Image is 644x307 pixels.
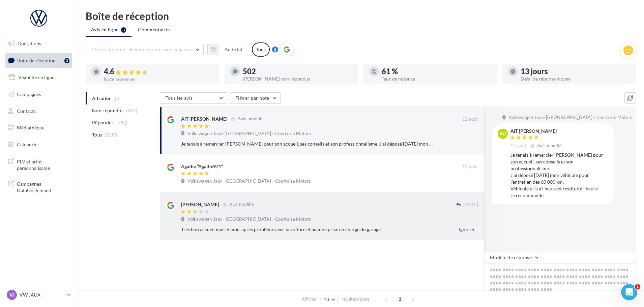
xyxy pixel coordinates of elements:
button: Filtrer par note [230,92,281,104]
button: Au total [207,44,248,55]
button: 10 [321,295,338,304]
span: [DATE] [463,202,478,208]
div: Agathe “Agathe971” [181,163,223,170]
span: Afficher [302,296,317,302]
div: [PERSON_NAME] non répondus [243,76,353,81]
a: Calendrier [4,137,74,152]
div: 61 % [382,68,492,75]
span: Volkswagen Jaux-[GEOGRAPHIC_DATA] - Courtoise Motors [509,115,632,121]
span: 10 [324,297,329,302]
span: (502) [126,108,138,113]
a: VJ VW JAUX [5,288,72,301]
span: Tous [92,131,102,138]
span: résultats/page [342,296,370,302]
span: Commentaires [138,26,170,33]
span: Opérations [18,40,41,46]
div: Je tenais à remercier [PERSON_NAME] pour son accueil, ses conseils et son professionnalisme. J’ai... [181,141,434,147]
a: Médiathèque [4,121,74,135]
button: Au total [219,44,248,55]
span: 12 août [510,143,526,149]
button: Ignorer [456,225,478,234]
span: Volkswagen Jaux-[GEOGRAPHIC_DATA] - Courtoise Motors [187,131,311,137]
div: 502 [243,68,353,75]
span: 1 [394,294,405,304]
span: Avis modifié [238,116,262,122]
div: 4.6 [104,68,214,75]
div: 13 jours [521,68,631,75]
button: Tous les avis [160,92,227,104]
a: Visibilité en ligne [4,70,74,85]
span: (1285) [105,132,119,137]
span: 12 août [462,116,478,122]
span: Contacts [17,108,36,114]
span: Tous les avis [166,95,193,101]
span: Calendrier [17,142,39,147]
span: AO [499,130,506,137]
div: Note moyenne [104,77,214,82]
div: Je tenais à remercier [PERSON_NAME] pour son accueil, ses conseils et son professionnalisme. J’ai... [510,152,609,199]
a: Boîte de réception3 [4,53,74,68]
a: PLV et print personnalisable [4,154,74,174]
span: Choisir un point de vente ou un code magasin [91,47,191,52]
p: VW JAUX [20,291,64,298]
span: Répondus [92,119,114,126]
span: PLV et print personnalisable [17,157,69,172]
span: Campagnes DataOnDemand [17,179,69,194]
button: Modèle de réponse [484,252,543,263]
div: AIT [PERSON_NAME] [181,116,227,122]
span: (783) [116,120,128,125]
div: Très bon accueil mais 6 mois après problème avec la voiture et aucune prise en charge du garage [181,226,434,233]
span: 1 [635,284,640,289]
a: Campagnes DataOnDemand [4,177,74,196]
span: Volkswagen Jaux-[GEOGRAPHIC_DATA] - Courtoise Motors [187,216,311,222]
span: Avis modifié [537,143,562,148]
span: VJ [9,291,14,298]
span: Volkswagen Jaux-[GEOGRAPHIC_DATA] - Courtoise Motors [187,178,311,184]
span: Campagnes [17,91,41,97]
div: AIT [PERSON_NAME] [510,129,563,133]
iframe: Intercom live chat [621,284,637,300]
div: Taux de réponse [382,76,492,81]
div: [PERSON_NAME] [181,201,219,208]
span: Non répondus [92,107,123,114]
a: Campagnes [4,87,74,101]
span: Médiathèque [17,125,45,130]
div: 3 [64,58,69,63]
span: Visibilité en ligne [18,74,54,80]
div: Tous [252,42,270,57]
span: Boîte de réception [17,57,56,63]
span: 12 août [462,164,478,170]
a: Opérations [4,36,74,51]
button: Choisir un point de vente ou un code magasin [86,44,204,55]
div: Boîte de réception [86,11,636,21]
div: Délai de réponse moyen [521,76,631,81]
a: Contacts [4,104,74,118]
span: Avis modifié [229,202,254,207]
